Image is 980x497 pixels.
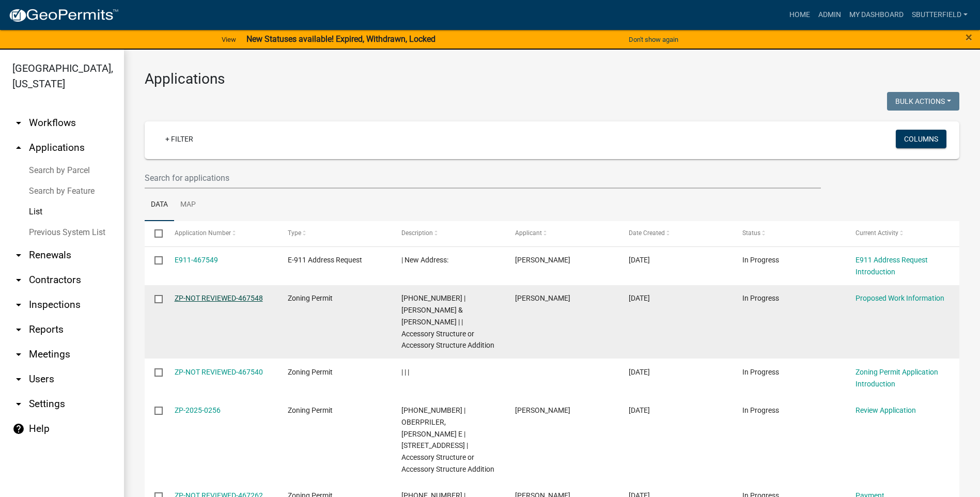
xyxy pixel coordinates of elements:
[12,299,25,311] i: arrow_drop_down
[515,294,570,302] span: Wendy
[629,368,650,376] span: 08/21/2025
[855,294,944,302] a: Proposed Work Information
[855,229,898,237] span: Current Activity
[164,221,278,246] datatable-header-cell: Application Number
[401,294,494,349] span: 45-064-4911 | MUERMANN, JEFFREY C & WENDY J | | Accessory Structure or Accessory Structure Addition
[12,398,25,410] i: arrow_drop_down
[288,256,362,264] span: E-911 Address Request
[145,70,959,88] h3: Applications
[515,256,570,264] span: Wendy
[12,274,25,286] i: arrow_drop_down
[157,130,201,148] a: + Filter
[629,229,665,237] span: Date Created
[966,30,972,44] span: ×
[629,256,650,264] span: 08/21/2025
[175,294,263,302] a: ZP-NOT REVIEWED-467548
[288,406,333,414] span: Zoning Permit
[217,31,240,48] a: View
[401,406,494,473] span: 39-020-1145 | OBERPRILER, KIMBERLY E | 3586 COUNTY ROAD 13 | Accessory Structure or Accessory Str...
[966,31,972,43] button: Close
[401,368,409,376] span: | | |
[855,256,928,276] a: E911 Address Request Introduction
[12,423,25,435] i: help
[175,368,263,376] a: ZP-NOT REVIEWED-467540
[742,406,779,414] span: In Progress
[145,221,164,246] datatable-header-cell: Select
[742,294,779,302] span: In Progress
[887,92,959,111] button: Bulk Actions
[845,5,908,25] a: My Dashboard
[12,249,25,261] i: arrow_drop_down
[175,406,221,414] a: ZP-2025-0256
[392,221,505,246] datatable-header-cell: Description
[785,5,814,25] a: Home
[12,373,25,385] i: arrow_drop_down
[401,256,448,264] span: | New Address:
[742,229,760,237] span: Status
[288,294,333,302] span: Zoning Permit
[174,189,202,222] a: Map
[505,221,619,246] datatable-header-cell: Applicant
[12,142,25,154] i: arrow_drop_up
[145,189,174,222] a: Data
[288,229,301,237] span: Type
[846,221,959,246] datatable-header-cell: Current Activity
[515,406,570,414] span: Kimberly Oberpriller
[908,5,972,25] a: Sbutterfield
[12,323,25,336] i: arrow_drop_down
[175,229,231,237] span: Application Number
[278,221,392,246] datatable-header-cell: Type
[855,406,916,414] a: Review Application
[629,406,650,414] span: 08/21/2025
[629,294,650,302] span: 08/21/2025
[896,130,946,148] button: Columns
[814,5,845,25] a: Admin
[619,221,733,246] datatable-header-cell: Date Created
[742,368,779,376] span: In Progress
[732,221,846,246] datatable-header-cell: Status
[515,229,542,237] span: Applicant
[145,167,821,189] input: Search for applications
[246,34,435,44] strong: New Statuses available! Expired, Withdrawn, Locked
[175,256,218,264] a: E911-467549
[742,256,779,264] span: In Progress
[401,229,433,237] span: Description
[12,117,25,129] i: arrow_drop_down
[855,368,938,388] a: Zoning Permit Application Introduction
[625,31,682,48] button: Don't show again
[12,348,25,361] i: arrow_drop_down
[288,368,333,376] span: Zoning Permit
